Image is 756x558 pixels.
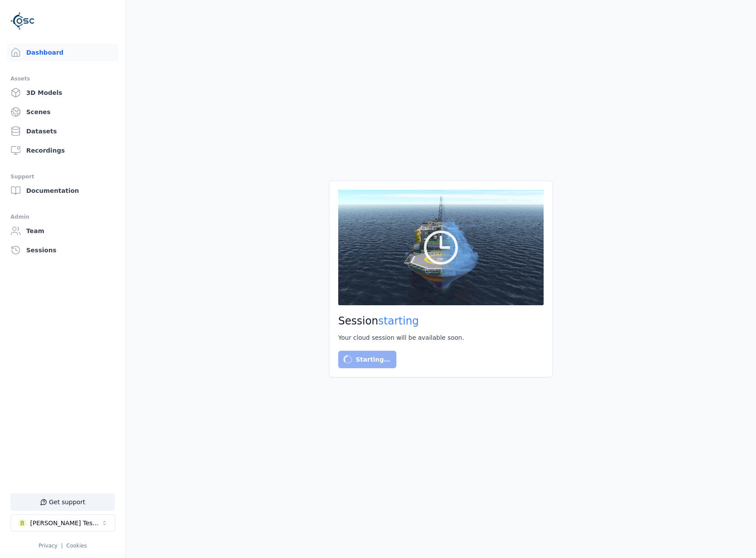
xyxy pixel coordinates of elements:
[10,212,115,222] div: Admin
[30,519,101,527] div: [PERSON_NAME] Testspace
[7,222,118,240] a: Team
[10,493,115,511] button: Get support
[10,514,115,532] button: Select a workspace
[7,122,118,140] a: Datasets
[7,44,118,61] a: Dashboard
[7,241,118,259] a: Sessions
[338,314,544,328] h2: Session
[10,73,115,84] div: Assets
[7,182,118,199] a: Documentation
[10,9,35,33] img: Logo
[66,543,87,549] a: Cookies
[10,171,115,182] div: Support
[38,543,57,549] a: Privacy
[7,103,118,121] a: Scenes
[338,351,396,368] button: Starting…
[7,142,118,159] a: Recordings
[7,84,118,101] a: 3D Models
[338,333,544,342] div: Your cloud session will be available soon.
[61,543,63,549] span: |
[18,519,27,527] div: B
[378,315,419,327] span: starting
